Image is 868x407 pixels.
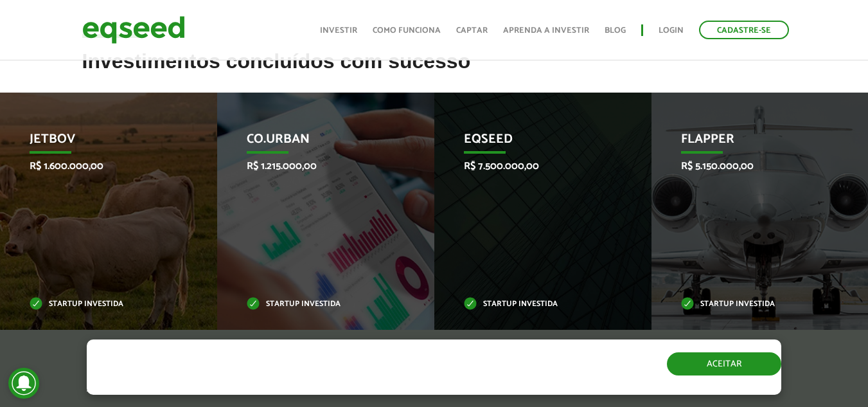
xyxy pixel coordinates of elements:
[30,160,168,172] p: R$ 1.600.000,00
[82,50,786,92] h2: Investimentos concluídos com sucesso
[681,160,820,172] p: R$ 5.150.000,00
[30,132,168,154] p: JetBov
[87,339,503,379] h5: O site da EqSeed utiliza cookies para melhorar sua navegação.
[456,26,488,35] a: Captar
[247,301,385,308] p: Startup investida
[464,132,603,154] p: EqSeed
[659,26,684,35] a: Login
[681,132,820,154] p: Flapper
[247,160,385,172] p: R$ 1.215.000,00
[503,26,589,35] a: Aprenda a investir
[605,26,626,35] a: Blog
[247,132,385,154] p: Co.Urban
[30,301,168,308] p: Startup investida
[681,301,820,308] p: Startup investida
[464,160,603,172] p: R$ 7.500.000,00
[82,13,185,47] img: EqSeed
[464,301,603,308] p: Startup investida
[373,26,441,35] a: Como funciona
[699,21,789,39] a: Cadastre-se
[320,26,357,35] a: Investir
[87,383,503,395] p: Ao clicar em "aceitar", você aceita nossa .
[667,352,781,375] button: Aceitar
[256,384,405,395] a: política de privacidade e de cookies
